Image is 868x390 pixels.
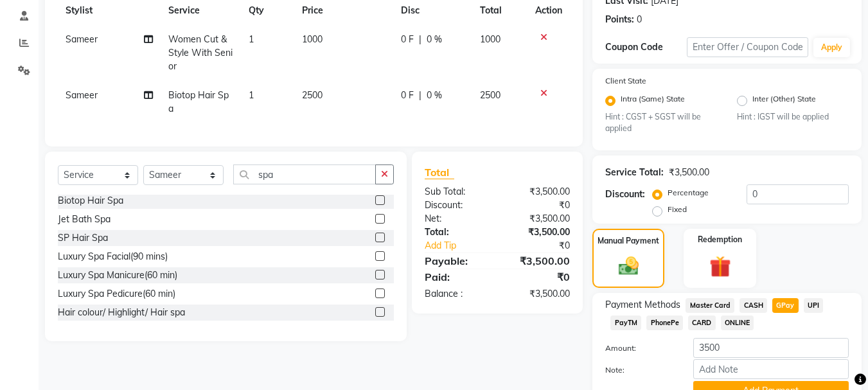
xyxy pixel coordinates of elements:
div: ₹3,500.00 [669,166,709,179]
div: ₹3,500.00 [497,212,580,226]
div: Points: [605,13,634,26]
button: Apply [813,38,850,57]
div: Payable: [415,253,497,269]
span: UPI [804,298,824,313]
label: Intra (Same) State [621,93,685,109]
span: CASH [740,298,767,313]
label: Manual Payment [598,235,659,247]
div: Service Total: [605,166,664,179]
span: Biotop Hair Spa [168,89,229,114]
label: Redemption [698,234,742,245]
div: Sub Total: [415,185,497,199]
label: Inter (Other) State [752,93,816,109]
small: Hint : IGST will be applied [737,111,849,123]
div: Coupon Code [605,40,686,54]
span: 1 [249,89,254,101]
span: Total [425,166,454,179]
span: GPay [772,298,799,313]
label: Fixed [668,204,687,215]
div: Luxury Spa Manicure(60 min) [58,269,177,282]
div: Luxury Spa Pedicure(60 min) [58,287,175,301]
small: Hint : CGST + SGST will be applied [605,111,717,135]
div: 0 [637,13,642,26]
span: 0 % [427,33,442,46]
div: Hair colour/ Highlight/ Hair spa [58,306,185,319]
div: Jet Bath Spa [58,213,111,226]
input: Add Note [693,359,849,379]
a: Add Tip [415,239,511,253]
span: Sameer [66,33,98,45]
span: 0 F [401,89,414,102]
label: Amount: [596,342,683,354]
div: Biotop Hair Spa [58,194,123,208]
div: ₹0 [497,269,580,285]
input: Amount [693,338,849,358]
label: Client State [605,75,646,87]
img: _gift.svg [703,253,738,279]
div: ₹3,500.00 [497,226,580,239]
span: 2500 [480,89,500,101]
label: Percentage [668,187,709,199]
input: Enter Offer / Coupon Code [687,37,808,57]
span: 0 % [427,89,442,102]
span: Sameer [66,89,98,101]
span: 1 [249,33,254,45]
span: | [419,89,421,102]
div: ₹3,500.00 [497,185,580,199]
span: PayTM [610,315,641,330]
div: Net: [415,212,497,226]
div: ₹3,500.00 [497,287,580,301]
div: ₹0 [511,239,580,253]
span: ONLINE [721,315,754,330]
div: Luxury Spa Facial(90 mins) [58,250,168,263]
div: ₹0 [497,199,580,212]
div: Discount: [415,199,497,212]
span: 2500 [302,89,323,101]
span: 0 F [401,33,414,46]
div: SP Hair Spa [58,231,108,245]
input: Search or Scan [233,164,376,184]
span: Women Cut & Style With Senior [168,33,233,72]
span: Master Card [686,298,734,313]
span: CARD [688,315,716,330]
img: _cash.svg [612,254,645,278]
div: Paid: [415,269,497,285]
div: ₹3,500.00 [497,253,580,269]
span: Payment Methods [605,298,680,312]
span: PhonePe [646,315,683,330]
span: 1000 [302,33,323,45]
label: Note: [596,364,683,376]
div: Total: [415,226,497,239]
div: Balance : [415,287,497,301]
span: | [419,33,421,46]
span: 1000 [480,33,500,45]
div: Discount: [605,188,645,201]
